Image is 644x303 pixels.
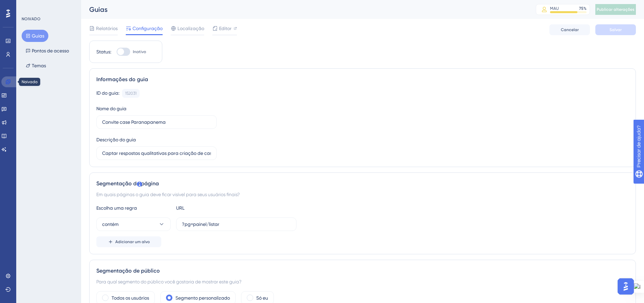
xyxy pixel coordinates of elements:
[256,295,268,301] font: Só eu
[561,27,579,32] font: Cancelar
[595,4,636,15] button: Publicar alterações
[597,7,635,12] font: Publicar alterações
[610,27,622,32] font: Salvar
[32,63,46,68] font: Temas
[22,30,48,42] button: Guias
[16,3,58,8] font: Precisar de ajuda?
[22,45,73,57] button: Pontos de acesso
[133,26,163,31] font: Configuração
[96,180,159,187] font: Segmentação de página
[22,60,50,72] button: Temas
[96,106,126,111] font: Nome do guia
[102,149,211,157] input: Digite a descrição do seu guia aqui
[96,217,171,231] button: contém
[133,49,146,54] font: Inativo
[102,118,211,126] input: Digite o nome do seu guia aqui
[102,222,119,227] font: contém
[616,276,636,297] iframe: Iniciador do Assistente de IA do UserGuiding
[549,24,590,35] button: Cancelar
[175,295,230,301] font: Segmento personalizado
[96,236,161,247] button: Adicionar um alvo
[96,137,136,142] font: Descrição do guia
[32,33,44,39] font: Guias
[182,220,291,228] input: seusite.com/caminho
[115,239,150,244] font: Adicionar um alvo
[96,90,119,96] font: ID do guia:
[89,5,108,14] font: Guias
[96,279,241,284] font: Para qual segmento do público você gostaria de mostrar este guia?
[125,91,137,96] font: 152031
[96,205,137,211] font: Escolha uma regra
[219,26,232,31] font: Editor
[550,6,559,11] font: MAU
[176,205,185,211] font: URL
[96,76,148,83] font: Informações do guia
[112,295,149,301] font: Todos os usuários
[96,49,111,54] font: Status:
[595,24,636,35] button: Salvar
[583,6,587,11] font: %
[177,26,204,31] font: Localização
[22,17,41,21] font: NOIVADO
[96,26,118,31] font: Relatórios
[96,192,240,197] font: Em quais páginas o guia deve ficar visível para seus usuários finais?
[579,6,583,11] font: 75
[32,48,69,53] font: Pontos de acesso
[96,267,160,274] font: Segmentação de público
